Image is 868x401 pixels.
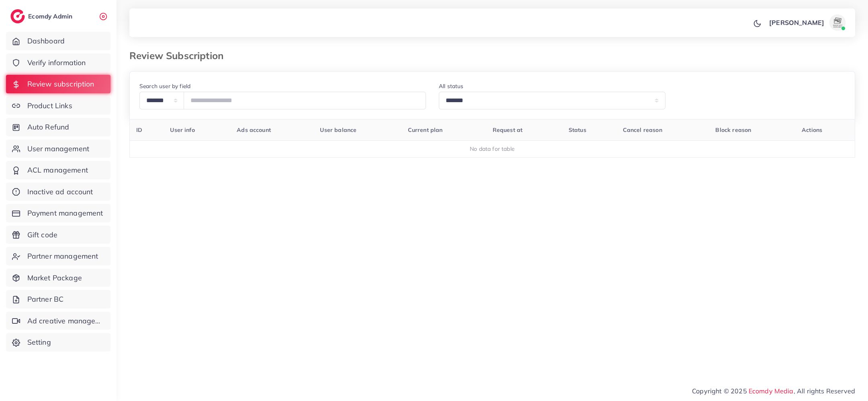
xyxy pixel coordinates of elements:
[27,79,94,89] span: Review subscription
[765,14,849,31] a: [PERSON_NAME]avatar
[623,126,662,134] span: Cancel reason
[6,75,111,93] a: Review subscription
[27,251,98,261] span: Partner management
[10,9,74,23] a: logoEcomdy Admin
[493,126,523,134] span: Request at
[27,337,51,348] span: Setting
[715,126,751,134] span: Block reason
[27,36,65,46] span: Dashboard
[27,58,86,68] span: Verify information
[6,97,111,115] a: Product Links
[6,226,111,244] a: Gift code
[692,386,855,396] span: Copyright © 2025
[569,126,586,134] span: Status
[6,269,111,287] a: Market Package
[829,14,845,31] img: avatar
[6,247,111,265] a: Partner management
[6,312,111,330] a: Ad creative management
[237,126,271,134] span: Ads account
[27,294,64,304] span: Partner BC
[6,183,111,201] a: Inactive ad account
[170,126,194,134] span: User info
[136,126,142,134] span: ID
[6,118,111,136] a: Auto Refund
[408,126,443,134] span: Current plan
[27,273,82,283] span: Market Package
[139,82,190,90] label: Search user by field
[27,165,88,175] span: ACL management
[802,126,822,134] span: Actions
[794,386,855,396] span: , All rights Reserved
[27,187,93,197] span: Inactive ad account
[769,18,824,27] p: [PERSON_NAME]
[749,387,794,395] a: Ecomdy Media
[439,82,464,90] label: All status
[6,140,111,158] a: User management
[134,145,851,153] div: No data for table
[6,290,111,308] a: Partner BC
[6,204,111,222] a: Payment management
[27,208,103,218] span: Payment management
[27,230,57,240] span: Gift code
[27,316,104,326] span: Ad creative management
[27,144,89,154] span: User management
[129,50,230,62] h3: Review Subscription
[6,333,111,352] a: Setting
[6,53,111,72] a: Verify information
[6,161,111,179] a: ACL management
[6,32,111,50] a: Dashboard
[27,101,72,111] span: Product Links
[10,9,25,23] img: logo
[27,122,70,132] span: Auto Refund
[320,126,356,134] span: User balance
[28,12,74,20] h2: Ecomdy Admin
